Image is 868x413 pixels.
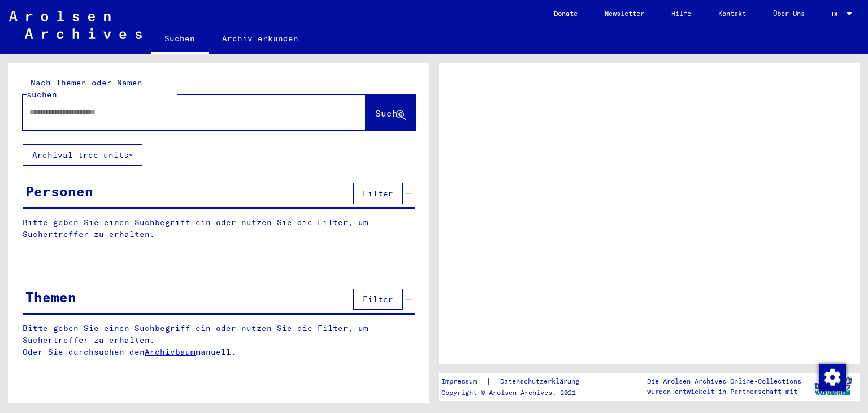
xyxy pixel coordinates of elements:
[151,25,209,54] a: Suchen
[353,183,403,204] button: Filter
[366,95,415,130] button: Suche
[441,376,593,388] div: |
[819,364,846,391] img: Zustimmung ändern
[375,107,403,119] span: Suche
[363,188,393,199] span: Filter
[832,10,844,18] span: DE
[353,289,403,310] button: Filter
[25,181,93,201] div: Personen
[647,386,801,397] p: wurden entwickelt in Partnerschaft mit
[27,78,142,100] mat-label: Nach Themen oder Namen suchen
[812,372,854,401] img: yv_logo.png
[363,294,393,304] span: Filter
[441,388,593,398] p: Copyright © Arolsen Archives, 2021
[491,376,593,388] a: Datenschutzerklärung
[818,363,845,390] div: Zustimmung ändern
[441,376,486,388] a: Impressum
[145,347,196,357] a: Archivbaum
[209,25,312,52] a: Archiv erkunden
[9,11,142,39] img: Arolsen_neg.svg
[25,287,76,307] div: Themen
[647,376,801,386] p: Die Arolsen Archives Online-Collections
[23,144,142,166] button: Archival tree units
[23,322,415,358] p: Bitte geben Sie einen Suchbegriff ein oder nutzen Sie die Filter, um Suchertreffer zu erhalten. O...
[23,217,415,240] p: Bitte geben Sie einen Suchbegriff ein oder nutzen Sie die Filter, um Suchertreffer zu erhalten.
